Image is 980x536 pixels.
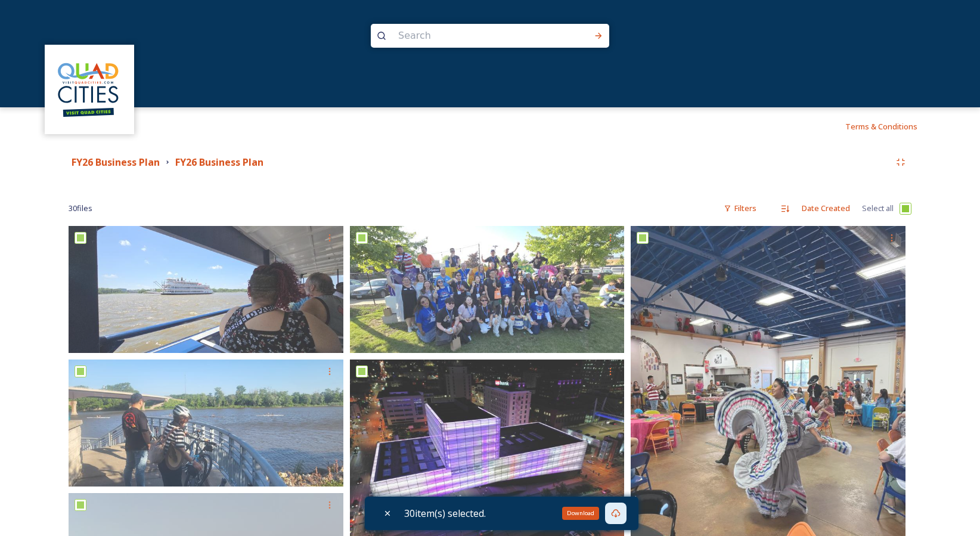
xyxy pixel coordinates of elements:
strong: FY26 Business Plan [72,156,160,169]
img: QCCVB_VISIT_vert_logo_4c_tagline_122019.svg [46,47,133,133]
img: 20250622_123249.heic [69,226,343,353]
span: Select all [862,203,894,214]
input: Search [392,23,556,49]
div: Date Created [796,197,856,220]
span: 30 file s [69,203,92,214]
strong: FY26 Business Plan [175,156,263,169]
img: IMG_20250621_101754.jpg [69,360,343,487]
img: 20250620_182658.heic [350,226,625,353]
a: Terms & Conditions [845,119,935,134]
div: Filters [718,197,762,220]
span: 30 item(s) selected. [404,506,486,520]
span: Terms & Conditions [845,121,917,132]
div: Download [562,507,599,520]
